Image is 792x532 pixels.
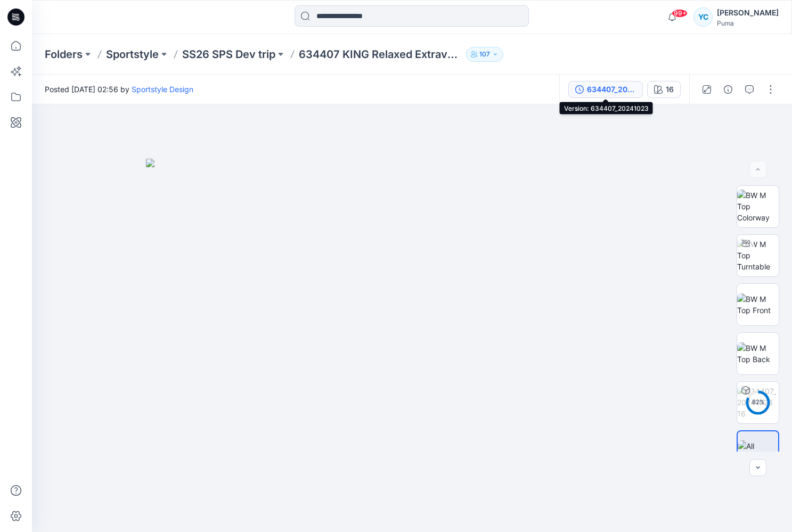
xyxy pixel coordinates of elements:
[45,84,193,95] span: Posted [DATE] 02:56 by
[466,47,503,62] button: 107
[45,47,83,62] a: Folders
[666,84,674,95] div: 16
[132,85,193,94] a: Sportstyle Design
[693,7,713,27] div: YC
[745,398,771,407] div: 82 %
[587,84,636,95] div: 634407_20241023
[717,6,779,19] div: [PERSON_NAME]
[299,47,462,62] p: 634407 KING Relaxed Extravaganza Jersey
[737,239,779,272] img: BW M Top Turntable
[720,81,737,98] button: Details
[568,81,643,98] button: 634407_20241023
[717,19,779,27] div: Puma
[182,47,275,62] a: SS26 SPS Dev trip
[737,190,779,223] img: BW M Top Colorway
[738,440,778,463] img: All colorways
[106,47,159,62] a: Sportstyle
[672,9,688,18] span: 99+
[737,342,779,365] img: BW M Top Back
[737,386,779,419] img: 634407_20241023 16
[647,81,681,98] button: 16
[479,48,490,60] p: 107
[737,293,779,316] img: BW M Top Front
